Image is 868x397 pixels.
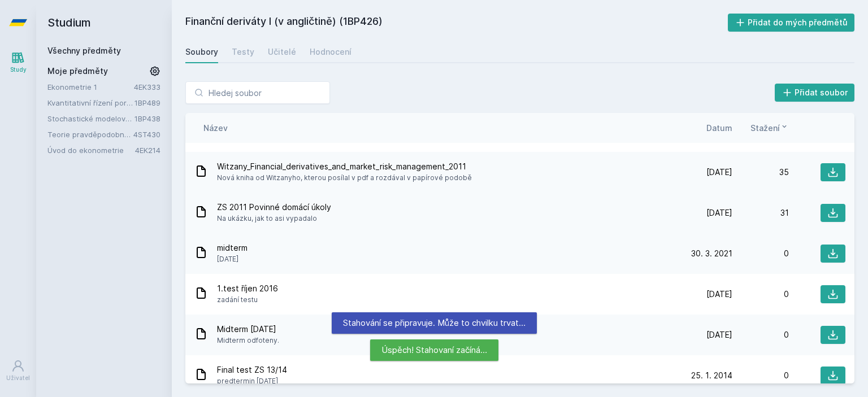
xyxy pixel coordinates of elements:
[47,81,134,93] a: Ekonometrie 1
[706,329,732,341] span: [DATE]
[217,364,287,376] span: Final test ZS 13/14
[268,41,296,63] a: Učitelé
[217,294,278,306] span: zadání testu
[232,41,254,63] a: Testy
[217,202,331,213] span: ZS 2011 Povinné domácí úkoly
[185,14,728,32] h2: Finanční deriváty I (v angličtině) (1BP426)
[691,248,732,259] span: 30. 3. 2021
[47,145,135,156] a: Úvod do ekonometrie
[2,354,34,388] a: Uživatel
[332,312,537,334] div: Stahování se připravuje. Může to chvilku trvat…
[217,161,472,172] span: Witzany_Financial_derivatives_and_market_risk_management_2011
[232,46,254,58] div: Testy
[706,122,732,134] button: Datum
[310,46,351,58] div: Hodnocení
[750,122,780,134] span: Stažení
[217,283,278,294] span: 1.test říjen 2016
[370,339,498,361] div: Úspěch! Stahovaní začíná…
[185,81,330,104] input: Hledej soubor
[6,374,30,382] div: Uživatel
[135,146,160,155] a: 4EK214
[217,324,279,335] span: Midterm [DATE]
[706,207,732,219] span: [DATE]
[134,98,160,107] a: 1BP489
[732,289,789,300] div: 0
[706,167,732,178] span: [DATE]
[134,114,160,123] a: 1BP438
[728,14,855,32] button: Přidat do mých předmětů
[706,289,732,300] span: [DATE]
[203,122,228,134] button: Název
[732,329,789,341] div: 0
[217,213,331,224] span: Na ukázku, jak to asi vypadalo
[217,254,248,265] span: [DATE]
[732,167,789,178] div: 35
[47,66,108,77] span: Moje předměty
[185,41,218,63] a: Soubory
[133,130,160,139] a: 4ST430
[732,370,789,381] div: 0
[2,45,34,80] a: Study
[750,122,789,134] button: Stažení
[732,248,789,259] div: 0
[217,376,287,387] span: predtermin [DATE]
[185,46,218,58] div: Soubory
[217,335,279,346] span: Midterm odfoteny.
[217,172,472,184] span: Nová kniha od Witzanyho, kterou posílal v pdf a rozdával v papírové podobě
[268,46,296,58] div: Učitelé
[691,370,732,381] span: 25. 1. 2014
[47,97,134,108] a: Kvantitativní řízení portfolia aktiv
[732,207,789,219] div: 31
[10,66,27,74] div: Study
[310,41,351,63] a: Hodnocení
[47,113,134,124] a: Stochastické modelování ve financích
[134,82,160,91] a: 4EK333
[775,84,855,102] button: Přidat soubor
[47,46,121,55] a: Všechny předměty
[217,242,248,254] span: midterm
[47,129,133,140] a: Teorie pravděpodobnosti a matematická statistika 2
